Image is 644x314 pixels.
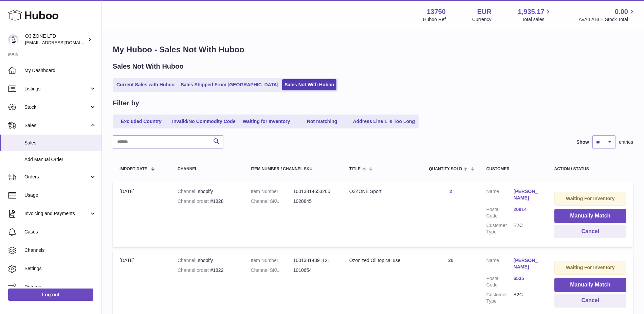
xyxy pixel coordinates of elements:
[25,40,100,45] span: [EMAIL_ADDRESS][DOMAIN_NAME]
[514,257,541,270] a: [PERSON_NAME]
[25,33,86,46] div: O3 ZONE LTD
[251,257,293,264] dt: Item Number
[24,122,89,129] span: Sales
[514,292,541,304] dd: B2C
[351,116,418,127] a: Address Line 1 is Too Long
[522,16,552,23] span: Total sales
[578,7,636,23] a: 0.00 AVAILABLE Stock Total
[24,156,96,163] span: Add Manual Order
[24,210,89,217] span: Invoicing and Payments
[178,267,237,274] div: #1822
[178,188,237,195] div: shopify
[178,198,210,204] strong: Channel order
[170,116,238,127] a: Invalid/No Commodity Code
[251,267,293,274] dt: Channel SKU
[178,167,237,171] div: Channel
[24,140,96,146] span: Sales
[251,198,293,205] dt: Channel SKU
[178,189,198,194] strong: Channel
[113,44,633,55] h1: My Huboo - Sales Not With Huboo
[178,198,237,205] div: #1828
[293,198,336,205] dd: 1028845
[113,99,139,108] h2: Filter by
[576,139,589,145] label: Show
[24,104,89,110] span: Stock
[566,265,614,270] strong: Waiting For Inventory
[554,225,626,239] button: Cancel
[486,257,514,272] dt: Name
[24,174,89,180] span: Orders
[24,247,96,254] span: Channels
[486,188,514,203] dt: Name
[429,167,462,171] span: Quantity Sold
[178,79,281,90] a: Sales Shipped From [GEOGRAPHIC_DATA]
[619,139,633,145] span: entries
[427,7,446,16] strong: 13750
[293,267,336,274] dd: 1010654
[113,62,184,71] h2: Sales Not With Huboo
[349,257,416,264] div: Ozonized Oil topical use
[8,34,18,45] img: hello@o3zoneltd.co.uk
[448,258,454,263] a: 20
[554,294,626,308] button: Cancel
[178,267,210,273] strong: Channel order
[554,167,626,171] div: Action / Status
[24,192,96,198] span: Usage
[293,257,336,264] dd: 10013814391121
[423,16,446,23] div: Huboo Ref
[114,79,177,90] a: Current Sales with Huboo
[615,7,628,16] span: 0.00
[514,222,541,235] dd: B2C
[282,79,336,90] a: Sales Not With Huboo
[554,278,626,292] button: Manually Match
[477,7,491,16] strong: EUR
[251,167,336,171] div: Item Number / Channel SKU
[449,189,452,194] a: 2
[514,275,541,282] a: 6535
[349,188,416,195] div: O3ZONE Sport
[486,206,514,219] dt: Postal Code
[349,167,361,171] span: Title
[24,86,89,92] span: Listings
[178,258,198,263] strong: Channel
[554,209,626,223] button: Manually Match
[24,265,96,272] span: Settings
[518,7,552,23] a: 1,935.17 Total sales
[24,284,96,290] span: Returns
[514,206,541,213] a: 20814
[518,7,545,16] span: 1,935.17
[293,188,336,195] dd: 10013814653265
[24,229,96,235] span: Cases
[251,188,293,195] dt: Item Number
[486,167,541,171] div: Customer
[472,16,492,23] div: Currency
[578,16,636,23] span: AVAILABLE Stock Total
[178,257,237,264] div: shopify
[119,167,147,171] span: Import date
[8,289,93,301] a: Log out
[113,181,171,247] td: [DATE]
[239,116,294,127] a: Waiting for Inventory
[566,196,614,201] strong: Waiting For Inventory
[114,116,168,127] a: Excluded Country
[295,116,349,127] a: Not matching
[486,275,514,288] dt: Postal Code
[486,292,514,304] dt: Customer Type
[486,222,514,235] dt: Customer Type
[24,67,96,74] span: My Dashboard
[514,188,541,201] a: [PERSON_NAME]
